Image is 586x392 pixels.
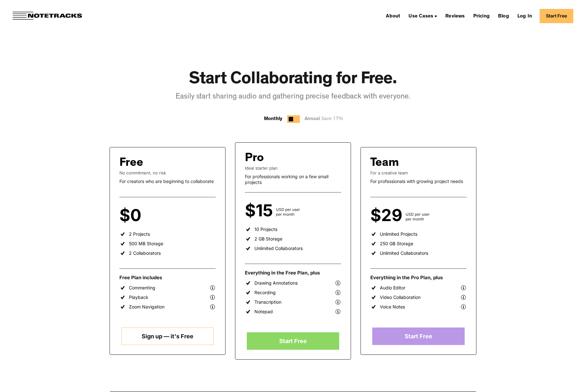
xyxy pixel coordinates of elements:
[119,210,145,221] div: $0
[254,299,281,305] div: Transcription
[370,170,467,175] div: For a creative team
[380,294,421,300] div: Video Collaboration
[129,231,150,237] div: 2 Projects
[383,11,403,21] a: About
[408,14,433,19] div: Use Cases
[254,236,282,242] div: 2 GB Storage
[540,9,573,23] a: Start Free
[380,285,405,291] div: Audio Editor
[380,231,417,237] div: Unlimited Projects
[245,166,341,171] div: Ideal starter plan
[119,274,216,281] div: Free Plan includes
[129,294,148,300] div: Playback
[176,92,410,103] div: Easily start sharing audio and gathering precise feedback with everyone.
[370,157,399,170] div: Team
[254,280,298,286] div: Drawing Annotations
[406,11,440,21] div: Use Cases
[121,328,213,345] a: Sign up — it's Free
[254,226,277,232] div: 10 Projects
[119,157,143,170] div: Free
[245,152,264,166] div: Pro
[495,11,512,21] a: Blog
[129,304,165,310] div: Zoom Navigation
[189,70,397,91] h1: Start Collaborating for Free.
[305,115,346,123] div: Annual
[515,11,535,21] a: Log In
[380,250,428,256] div: Unlimited Collaborators
[245,174,341,185] div: For professionals working on a few small projects
[119,179,216,184] div: For creators who are beginning to collaborate
[372,328,464,345] a: Start Free
[380,241,413,247] div: 250 GB Storage
[370,274,467,281] div: Everything in the Pro Plan, plus
[129,285,155,291] div: Commenting
[380,304,405,310] div: Voice Notes
[145,212,163,221] div: per user per month
[254,246,303,251] div: Unlimited Collaborators
[320,117,343,122] span: Save 17%
[247,332,339,350] a: Start Free
[443,11,467,21] a: Reviews
[245,270,341,276] div: Everything in the Free Plan, plus
[129,250,161,256] div: 2 Collaborators
[471,11,492,21] a: Pricing
[406,212,430,221] div: USD per user per month
[254,290,276,295] div: Recording
[245,205,276,217] div: $15
[264,115,282,123] div: Monthly
[370,210,406,221] div: $29
[370,179,467,184] div: For professionals with growing project needs
[119,170,216,175] div: No commitment, no risk
[276,207,300,217] div: USD per user per month
[254,309,273,314] div: Notepad
[129,241,163,247] div: 500 MB Storage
